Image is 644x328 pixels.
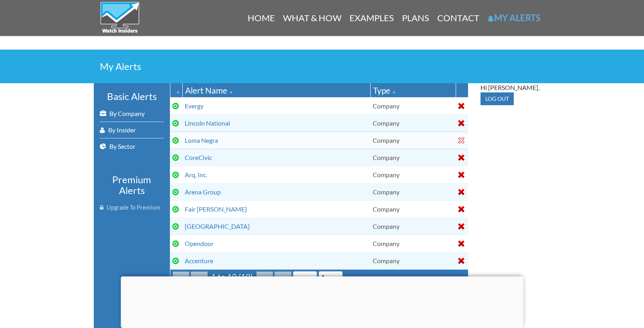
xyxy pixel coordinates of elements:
[209,272,255,282] span: 1 to 10 (10)
[370,83,456,98] th: Type: Ascending sort applied, activate to apply a descending sort
[185,188,221,196] a: Arena Group
[370,114,456,132] td: Company
[185,222,250,230] a: [GEOGRAPHIC_DATA]
[370,183,456,200] td: Company
[370,166,456,183] td: Company
[185,84,368,96] div: Alert Name
[370,218,456,235] td: Company
[370,200,456,218] td: Company
[185,102,204,110] a: Evergy
[480,92,514,105] input: Log out
[319,271,343,285] select: Select page number
[185,136,218,144] a: Loma Negra
[100,122,164,138] a: By Insider
[100,200,164,216] a: Upgrade To Premium
[370,97,456,114] td: Company
[185,119,230,127] a: Lincoln National
[373,84,453,96] div: Type
[170,83,182,98] th: : Ascending sort applied, activate to apply a descending sort
[185,171,207,178] a: Arq, Inc.
[480,83,545,92] div: Hi [PERSON_NAME],
[185,205,247,213] a: Fair [PERSON_NAME]
[370,252,456,269] td: Company
[293,271,317,285] select: Select page size
[370,132,456,149] td: Company
[100,62,545,71] h2: My Alerts
[370,149,456,166] td: Company
[100,138,164,154] a: By Sector
[185,257,213,264] a: Accenture
[185,154,212,161] a: CoreCivic
[100,174,164,196] h3: Premium Alerts
[456,83,468,98] th: : No sort applied, activate to apply an ascending sort
[182,83,370,98] th: Alert Name: Ascending sort applied, activate to apply a descending sort
[100,91,164,102] h3: Basic Alerts
[100,106,164,122] a: By Company
[185,240,214,247] a: Opendoor
[370,235,456,252] td: Company
[121,276,523,326] iframe: Advertisement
